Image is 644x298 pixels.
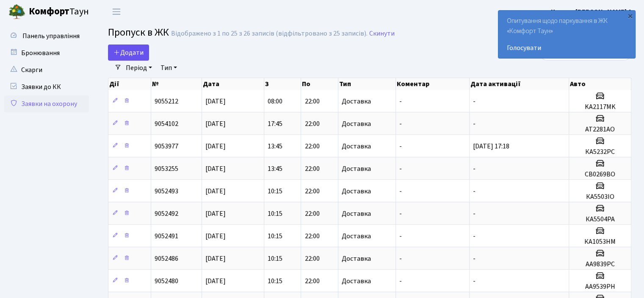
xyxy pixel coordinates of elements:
span: 22:00 [304,97,319,106]
span: - [399,231,402,241]
th: По [301,78,338,90]
a: Тип [157,61,180,75]
a: Цитрус [PERSON_NAME] А. [551,7,634,17]
h5: КА5232РС [572,148,627,156]
a: Панель управління [4,28,89,45]
a: Бронювання [4,45,89,61]
img: logo.png [8,3,25,20]
a: Скарги [4,61,89,78]
span: 9052491 [155,231,178,241]
a: Додати [108,45,149,61]
span: [DATE] [205,254,226,263]
span: Доставка [342,143,371,150]
span: - [473,164,475,173]
div: × [626,11,634,20]
span: - [399,97,402,106]
th: З [264,78,301,90]
span: 22:00 [304,209,319,218]
span: 9052492 [155,209,178,218]
span: [DATE] [205,97,226,106]
span: - [399,209,402,218]
span: 22:00 [304,254,319,263]
span: - [473,254,475,263]
span: [DATE] [205,142,226,151]
span: Панель управління [22,31,80,41]
th: Авто [569,78,631,90]
div: Опитування щодо паркування в ЖК «Комфорт Таун» [498,11,635,58]
span: - [473,231,475,241]
span: 9053977 [155,142,178,151]
span: 9053255 [155,164,178,173]
span: 13:45 [268,142,282,151]
span: 22:00 [304,231,319,241]
th: Коментар [396,78,470,90]
a: Заявки до КК [4,78,89,95]
span: Додати [113,48,144,57]
span: 9052493 [155,187,178,196]
span: [DATE] [205,231,226,241]
span: 22:00 [304,164,319,173]
span: - [399,276,402,286]
button: Переключити навігацію [106,5,127,19]
th: Дата активації [470,78,569,90]
a: Голосувати [507,43,627,53]
span: Доставка [342,255,371,262]
span: 22:00 [304,276,319,286]
span: 22:00 [304,142,319,151]
h5: КА5504РА [572,215,627,223]
span: Доставка [342,233,371,240]
span: 17:45 [268,119,282,128]
span: Доставка [342,210,371,217]
h5: AT2281AO [572,125,627,134]
span: - [399,119,402,128]
span: - [473,97,475,106]
span: [DATE] [205,119,226,128]
th: Тип [338,78,396,90]
span: 10:15 [268,254,282,263]
span: - [399,254,402,263]
h5: КА5503ІО [572,193,627,201]
span: 13:45 [268,164,282,173]
div: Відображено з 1 по 25 з 26 записів (відфільтровано з 25 записів). [171,30,368,38]
a: Скинути [369,30,395,38]
a: Заявки на охорону [4,95,89,112]
span: 08:00 [268,97,282,106]
span: - [473,187,475,196]
span: 10:15 [268,276,282,286]
span: 22:00 [304,187,319,196]
span: Таун [29,5,89,19]
span: Доставка [342,98,371,105]
h5: КА1053НМ [572,238,627,246]
span: 9054102 [155,119,178,128]
span: Пропуск в ЖК [108,25,169,40]
span: 10:15 [268,231,282,241]
a: Період [122,61,155,75]
span: Доставка [342,120,371,127]
span: Доставка [342,278,371,284]
h5: KA2117MK [572,103,627,111]
span: 9055212 [155,97,178,106]
span: 9052480 [155,276,178,286]
span: - [399,164,402,173]
h5: СВ0269ВО [572,170,627,178]
span: 9052486 [155,254,178,263]
span: Доставка [342,165,371,172]
span: [DATE] [205,209,226,218]
span: [DATE] 17:18 [473,142,509,151]
span: [DATE] [205,187,226,196]
th: Дії [108,78,151,90]
span: 22:00 [304,119,319,128]
b: Цитрус [PERSON_NAME] А. [551,7,634,17]
span: 10:15 [268,209,282,218]
span: - [399,187,402,196]
span: - [399,142,402,151]
h5: АА9839РС [572,260,627,268]
span: Доставка [342,188,371,195]
span: - [473,276,475,286]
b: Комфорт [29,5,69,18]
span: - [473,119,475,128]
span: 10:15 [268,187,282,196]
h5: АА9539РН [572,283,627,291]
span: [DATE] [205,164,226,173]
th: Дата [202,78,264,90]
